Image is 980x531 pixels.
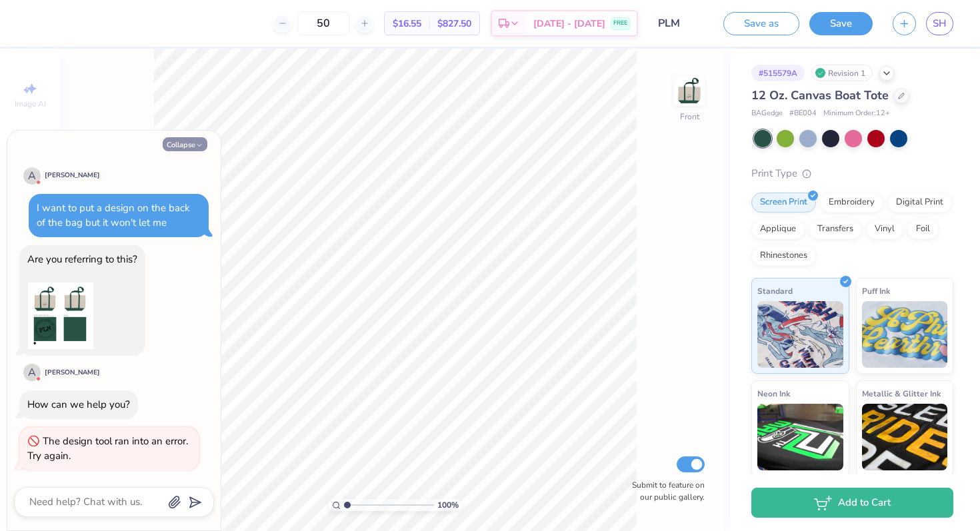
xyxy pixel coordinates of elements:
[393,17,421,31] span: $16.55
[809,12,873,35] button: Save
[27,434,188,463] div: The design tool ran into an error. Try again.
[613,19,627,28] span: FREE
[751,108,783,119] span: BAGedge
[27,398,130,411] div: How can we help you?
[45,368,100,378] div: [PERSON_NAME]
[789,108,817,119] span: # BE004
[23,364,41,381] div: A
[757,386,790,400] span: Neon Ink
[933,16,947,31] span: SH
[887,193,952,213] div: Digital Print
[751,219,805,239] div: Applique
[648,10,713,37] input: Untitled Design
[820,193,883,213] div: Embroidery
[866,219,903,239] div: Vinyl
[437,499,459,511] span: 100 %
[926,12,953,35] a: SH
[811,65,873,81] div: Revision 1
[823,108,890,119] span: Minimum Order: 12 +
[751,193,816,213] div: Screen Print
[757,284,793,298] span: Standard
[676,77,703,104] img: Front
[723,12,799,35] button: Save as
[437,17,471,31] span: $827.50
[751,488,953,518] button: Add to Cart
[809,219,862,239] div: Transfers
[45,171,100,181] div: [PERSON_NAME]
[751,246,816,266] div: Rhinestones
[163,137,207,151] button: Collapse
[862,284,890,298] span: Puff Ink
[37,201,190,230] div: I want to put a design on the back of the bag but it won't let me
[751,87,889,103] span: 12 Oz. Canvas Boat Tote
[533,17,605,31] span: [DATE] - [DATE]
[297,11,349,35] input: – –
[757,301,843,368] img: Standard
[27,253,137,266] div: Are you referring to this?
[757,404,843,470] img: Neon Ink
[907,219,939,239] div: Foil
[751,65,805,81] div: # 515579A
[625,479,705,503] label: Submit to feature on our public gallery.
[862,386,941,400] span: Metallic & Glitter Ink
[862,404,948,470] img: Metallic & Glitter Ink
[751,166,953,181] div: Print Type
[27,282,94,349] img: img_vtikj5vj2t_d7e567416e701df8451c14071f746b1e24fb952793c835573782eb079d436fd6.png
[862,301,948,368] img: Puff Ink
[680,111,699,123] div: Front
[23,167,41,185] div: A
